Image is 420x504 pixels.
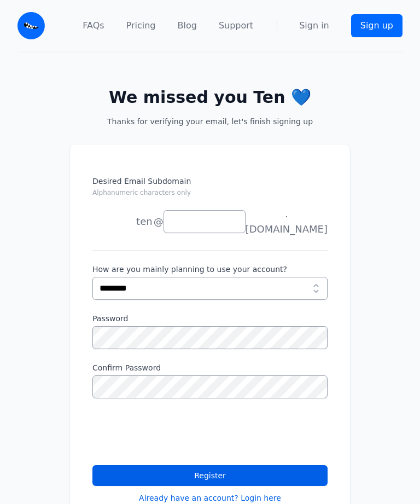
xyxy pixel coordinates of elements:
img: Email Monster [17,12,45,39]
a: Blog [178,19,197,32]
label: Desired Email Subdomain [92,176,328,204]
li: ten [92,211,153,233]
a: Pricing [126,19,156,32]
span: @ [154,214,164,229]
a: Sign up [351,14,402,37]
button: Register [92,465,328,486]
a: FAQs [83,19,104,32]
label: Password [92,313,328,324]
a: Sign in [299,19,329,32]
a: Already have an account? Login here [139,493,281,503]
p: Thanks for verifying your email, let's finish signing up [87,116,332,127]
label: How are you mainly planning to use your account? [92,264,328,275]
span: .[DOMAIN_NAME] [246,206,328,237]
iframe: reCAPTCHA [92,412,259,454]
h2: We missed you Ten 💙 [87,88,332,107]
a: Support [219,19,253,32]
label: Confirm Password [92,362,328,373]
small: Alphanumeric characters only [92,189,191,196]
